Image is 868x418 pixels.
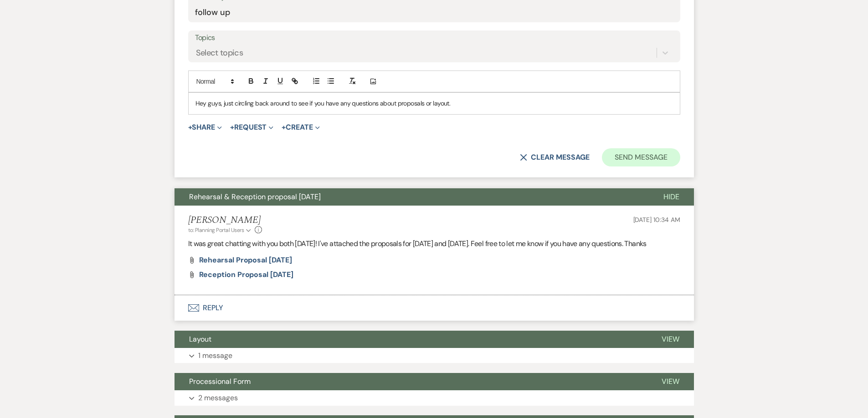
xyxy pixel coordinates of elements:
span: Processional Form [189,377,251,386]
span: + [230,124,234,131]
span: Rehearsal & Reception proposal [DATE] [189,192,321,201]
span: Reception Proposal [DATE] [199,270,293,279]
span: Rehearsal Proposal [DATE] [199,255,292,265]
button: to: Planning Portal Users [188,226,253,234]
p: 1 message [198,350,232,362]
label: Topics [195,31,673,45]
button: Layout [175,331,647,348]
div: Select topics [196,47,243,59]
button: Rehearsal & Reception proposal [DATE] [175,188,649,206]
button: 1 message [175,348,694,363]
button: Processional Form [175,373,647,390]
button: Request [230,124,273,131]
button: Clear message [520,154,589,161]
p: 2 messages [198,392,238,404]
a: Rehearsal Proposal [DATE] [199,257,292,264]
button: Send Message [602,148,680,166]
h5: [PERSON_NAME] [188,215,262,226]
a: Reception Proposal [DATE] [199,271,293,278]
span: [DATE] 10:34 AM [633,216,680,224]
p: Hey guys, just circling back around to see if you have any questions about proposals or layout. [195,98,673,108]
span: to: Planning Portal Users [188,227,244,234]
span: View [662,377,679,386]
p: It was great chatting with you both [DATE]! I've attached the proposals for [DATE] and [DATE]. Fe... [188,238,680,250]
span: Hide [663,192,679,201]
span: View [662,334,679,344]
button: Create [282,124,319,131]
button: 2 messages [175,390,694,406]
button: Reply [175,295,694,321]
span: + [282,124,286,131]
button: View [647,331,694,348]
button: Share [188,124,222,131]
button: View [647,373,694,390]
span: Layout [189,334,211,344]
span: + [188,124,192,131]
button: Hide [649,188,694,206]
